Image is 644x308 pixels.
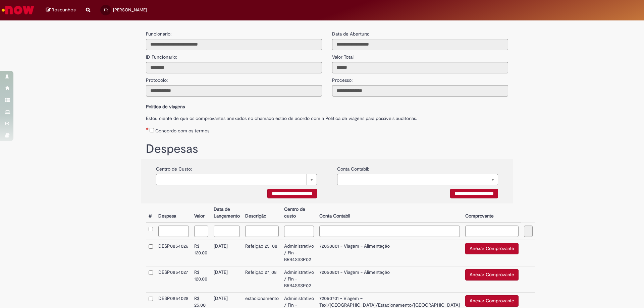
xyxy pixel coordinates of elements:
label: Funcionario: [146,30,171,37]
label: Protocolo: [146,73,168,83]
button: Anexar Comprovante [465,269,519,281]
img: ServiceNow [1,3,35,17]
td: 72050801 - Viagem - Alimentação [317,266,463,292]
td: DESP0854027 [156,266,192,292]
td: 72050801 - Viagem - Alimentação [317,240,463,266]
td: [DATE] [211,266,243,292]
button: Anexar Comprovante [465,243,519,254]
span: Rascunhos [52,7,76,13]
h1: Despesas [146,142,508,156]
label: Conta Contabil: [337,162,369,172]
th: Data de Lançamento [211,203,243,223]
b: Política de viagens [146,104,185,110]
span: [PERSON_NAME] [113,7,147,13]
th: Despesa [156,203,192,223]
label: Data de Abertura: [332,30,369,37]
label: ID Funcionario: [146,50,177,60]
td: DESP0854026 [156,240,192,266]
label: Concordo com os termos [155,127,209,134]
a: Limpar campo {0} [337,174,498,185]
a: Limpar campo {0} [156,174,317,185]
td: R$ 120.00 [192,240,211,266]
th: # [146,203,156,223]
label: Processo: [332,73,353,83]
th: Centro de custo [281,203,317,223]
span: TR [104,8,108,12]
label: Centro de Custo: [156,162,192,172]
label: Estou ciente de que os comprovantes anexados no chamado estão de acordo com a Politica de viagens... [146,112,508,122]
td: Administrativo / Fin - BRB4SSSP02 [281,266,317,292]
td: Administrativo / Fin - BRB4SSSP02 [281,240,317,266]
th: Comprovante [463,203,521,223]
td: Anexar Comprovante [463,240,521,266]
a: Rascunhos [46,7,76,13]
th: Conta Contabil [317,203,463,223]
label: Valor Total [332,50,354,60]
button: Anexar Comprovante [465,295,519,307]
td: [DATE] [211,240,243,266]
td: Refeição 27_08 [243,266,281,292]
th: Valor [192,203,211,223]
td: Refeição 25_08 [243,240,281,266]
td: R$ 120.00 [192,266,211,292]
th: Descrição [243,203,281,223]
td: Anexar Comprovante [463,266,521,292]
